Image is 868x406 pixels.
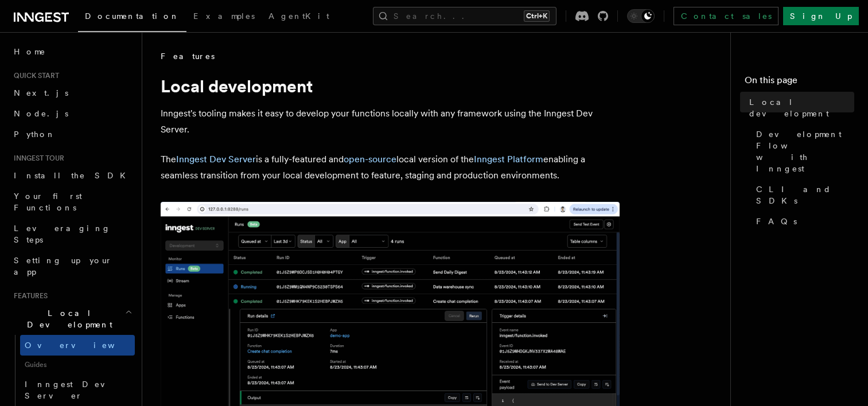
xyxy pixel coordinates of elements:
[14,46,46,57] span: Home
[14,256,112,276] span: Setting up your app
[524,10,550,22] kbd: Ctrl+K
[9,250,135,282] a: Setting up your app
[20,356,135,374] span: Guides
[756,128,854,174] span: Development Flow with Inngest
[25,341,143,350] span: Overview
[373,7,556,25] button: Search...Ctrl+K
[9,71,59,80] span: Quick start
[756,184,854,206] span: CLI and SDKs
[161,106,620,138] p: Inngest's tooling makes it easy to develop your functions locally with any framework using the In...
[14,192,82,212] span: Your first Functions
[14,109,68,118] span: Node.js
[14,171,133,180] span: Install the SDK
[161,50,215,62] span: Features
[193,11,255,21] span: Examples
[20,335,135,356] a: Overview
[78,3,186,32] a: Documentation
[749,96,854,119] span: Local development
[262,3,336,31] a: AgentKit
[14,224,111,244] span: Leveraging Steps
[186,3,262,31] a: Examples
[627,9,655,23] button: Toggle dark mode
[474,154,543,165] a: Inngest Platform
[9,291,48,300] span: Features
[161,151,620,184] p: The is a fully-featured and local version of the enabling a seamless transition from your local d...
[14,88,68,97] span: Next.js
[745,73,854,92] h4: On this page
[752,179,854,211] a: CLI and SDKs
[176,154,256,165] a: Inngest Dev Server
[9,218,135,250] a: Leveraging Steps
[9,303,135,335] button: Local Development
[756,216,797,227] span: FAQs
[752,124,854,179] a: Development Flow with Inngest
[14,130,56,139] span: Python
[783,7,859,25] a: Sign Up
[85,11,180,21] span: Documentation
[9,103,135,124] a: Node.js
[745,92,854,124] a: Local development
[9,41,135,62] a: Home
[25,380,123,400] span: Inngest Dev Server
[268,11,329,21] span: AgentKit
[9,154,64,163] span: Inngest tour
[344,154,396,165] a: open-source
[674,7,779,25] a: Contact sales
[9,307,125,330] span: Local Development
[20,374,135,406] a: Inngest Dev Server
[9,124,135,145] a: Python
[752,211,854,232] a: FAQs
[9,165,135,186] a: Install the SDK
[9,186,135,218] a: Your first Functions
[9,83,135,103] a: Next.js
[161,76,620,96] h1: Local development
